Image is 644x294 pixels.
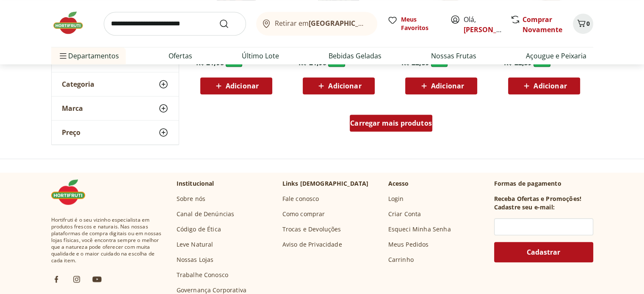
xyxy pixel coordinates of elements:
[177,225,221,234] a: Código de Ética
[494,179,593,188] p: Formas de pagamento
[388,210,421,218] a: Criar Conta
[52,96,179,120] button: Marca
[388,195,404,203] a: Login
[52,121,179,144] button: Preço
[282,195,319,203] a: Fale conosco
[309,19,451,28] b: [GEOGRAPHIC_DATA]/[GEOGRAPHIC_DATA]
[177,179,214,188] p: Institucional
[169,51,192,61] a: Ofertas
[62,128,80,137] span: Preço
[177,240,213,249] a: Leve Natural
[508,77,580,94] button: Adicionar
[51,274,61,284] img: fb
[256,12,377,36] button: Retirar em[GEOGRAPHIC_DATA]/[GEOGRAPHIC_DATA]
[177,210,235,218] a: Canal de Denúncias
[92,274,102,284] img: ytb
[350,120,432,126] span: Carregar mais produtos
[177,256,214,264] a: Nossas Lojas
[388,256,414,264] a: Carrinho
[52,72,179,96] button: Categoria
[62,104,83,113] span: Marca
[494,195,581,203] h3: Receba Ofertas e Promoções!
[405,77,477,94] button: Adicionar
[303,77,375,94] button: Adicionar
[219,19,239,29] button: Submit Search
[464,14,501,35] span: Olá,
[586,19,590,27] span: 0
[494,203,555,212] h3: Cadastre seu e-mail:
[526,51,586,61] a: Açougue e Peixaria
[282,240,342,249] a: Aviso de Privacidade
[177,271,229,279] a: Trabalhe Conosco
[282,225,341,234] a: Trocas e Devoluções
[72,274,82,284] img: ig
[533,82,567,89] span: Adicionar
[329,51,381,61] a: Bebidas Geladas
[200,77,272,94] button: Adicionar
[328,82,361,89] span: Adicionar
[387,15,440,32] a: Meus Favoritos
[226,82,259,89] span: Adicionar
[431,51,476,61] a: Nossas Frutas
[350,115,432,135] a: Carregar mais produtos
[58,46,68,66] button: Menu
[282,210,325,218] a: Como comprar
[51,217,163,264] span: Hortifruti é o seu vizinho especialista em produtos frescos e naturais. Nas nossas plataformas de...
[177,195,205,203] a: Sobre nós
[51,179,94,205] img: Hortifruti
[431,82,464,89] span: Adicionar
[401,15,440,32] span: Meus Favoritos
[275,19,368,27] span: Retirar em
[62,80,94,88] span: Categoria
[494,242,593,262] button: Cadastrar
[282,179,369,188] p: Links [DEMOGRAPHIC_DATA]
[522,15,562,34] a: Comprar Novamente
[527,249,560,256] span: Cadastrar
[388,225,451,234] a: Esqueci Minha Senha
[51,10,94,36] img: Hortifruti
[573,14,593,34] button: Carrinho
[388,240,429,249] a: Meus Pedidos
[388,179,409,188] p: Acesso
[58,46,119,66] span: Departamentos
[242,51,279,61] a: Último Lote
[104,12,246,36] input: search
[464,25,519,34] a: [PERSON_NAME]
